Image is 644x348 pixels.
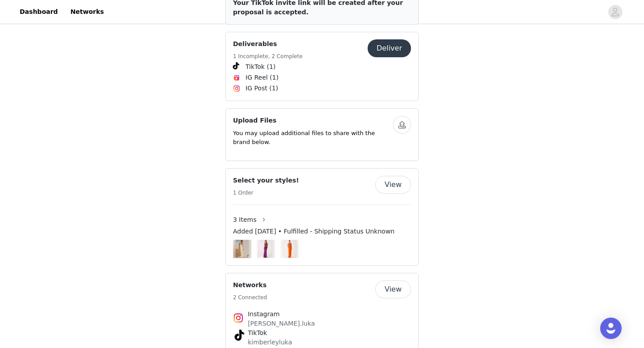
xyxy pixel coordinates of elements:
[257,238,275,260] img: Image Background Blur
[14,2,63,22] a: Dashboard
[233,74,240,81] img: Instagram Reels Icon
[375,176,411,194] button: View
[248,319,396,328] p: [PERSON_NAME].luka
[233,52,303,60] h5: 1 Incomplete, 2 Complete
[233,280,267,290] h4: Networks
[233,116,393,125] h4: Upload Files
[233,238,251,260] img: Image Background Blur
[248,328,396,338] h4: TikTok
[600,318,622,339] div: Open Intercom Messenger
[233,129,393,146] p: You may upload additional files to share with the brand below.
[611,5,619,19] div: avatar
[246,73,279,82] span: IG Reel (1)
[233,313,244,323] img: Instagram Icon
[375,280,411,298] button: View
[233,39,303,49] h4: Deliverables
[233,85,240,92] img: Instagram Icon
[246,84,278,93] span: IG Post (1)
[233,176,299,185] h4: Select your styles!
[225,32,419,101] div: Deliverables
[283,240,297,258] img: Elaina Knit Maxi Dress - Orange
[233,293,267,301] h5: 2 Connected
[233,227,394,236] span: Added [DATE] • Fulfilled - Shipping Status Unknown
[368,39,411,57] button: Deliver
[280,238,299,260] img: Image Background Blur
[65,2,109,22] a: Networks
[246,62,275,72] span: TikTok (1)
[248,310,396,319] h4: Instagram
[233,189,299,197] h5: 1 Order
[236,240,249,258] img: Sacred Maxi Dress - Yellow
[233,215,257,225] span: 3 Items
[248,338,396,347] p: kimberleyluka
[225,168,419,266] div: Select your styles!
[259,240,273,258] img: Sea Siren Maxi Dress - Violetta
